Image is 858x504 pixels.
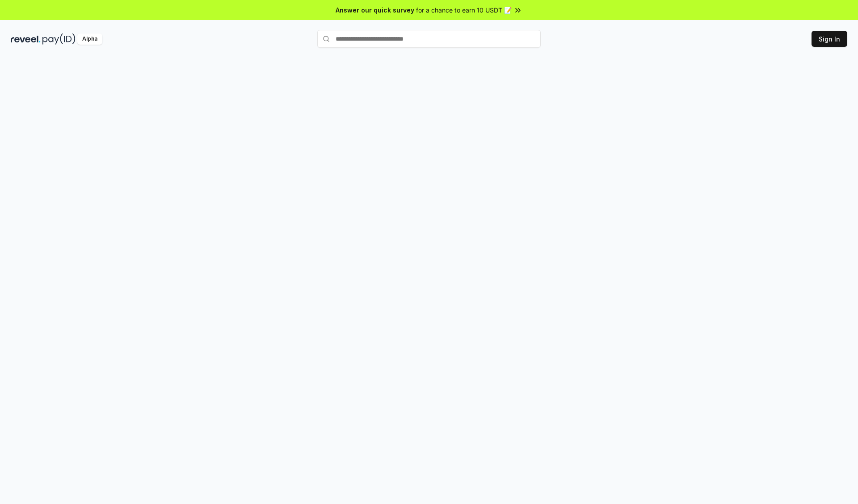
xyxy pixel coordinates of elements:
span: for a chance to earn 10 USDT 📝 [416,5,512,15]
img: reveel_dark [11,33,41,45]
div: Alpha [77,33,102,45]
span: Answer our quick survey [336,5,414,15]
button: Sign In [812,31,847,47]
img: pay_id [42,33,76,45]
